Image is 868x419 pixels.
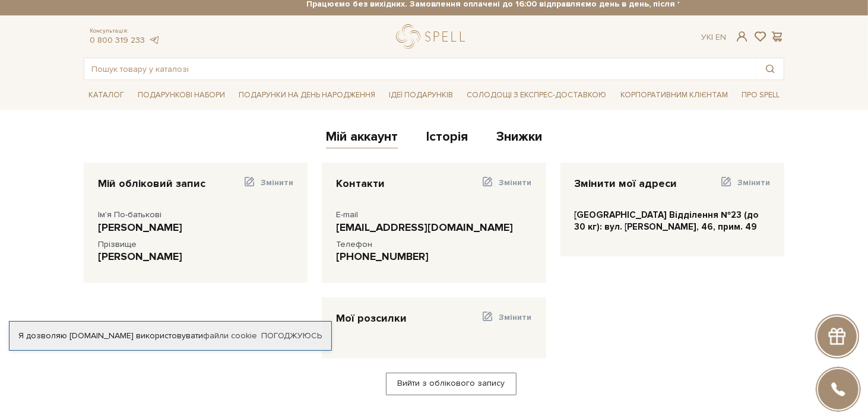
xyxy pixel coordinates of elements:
a: Змінити [481,177,531,195]
div: Ук [702,32,727,43]
a: 0 800 319 233 [90,35,145,45]
a: файли cookie [203,331,257,341]
span: Подарунки на День народження [234,86,380,104]
a: Солодощі з експрес-доставкою [462,85,612,105]
span: Каталог [84,86,129,104]
div: [EMAIL_ADDRESS][DOMAIN_NAME] [336,221,531,234]
div: [GEOGRAPHIC_DATA] Відділення №23 (до 30 кг): вул. [PERSON_NAME], 46, прим. 49 [575,209,770,233]
span: Змінити [737,177,770,188]
div: [PHONE_NUMBER] [336,250,531,264]
span: | [712,32,714,42]
a: Корпоративним клієнтам [616,85,733,105]
div: Контакти [336,177,385,191]
span: Змінити [499,177,532,188]
a: Змінити [720,177,770,195]
span: Консультація: [90,27,160,35]
a: telegram [148,35,160,45]
span: Про Spell [737,86,784,104]
a: Історія [426,129,468,148]
span: Ім'я По-батькові [98,209,161,220]
span: Телефон [336,239,372,249]
span: Ідеї подарунків [384,86,458,104]
span: Подарункові набори [133,86,230,104]
a: Змінити [481,312,531,330]
a: Змінити [243,177,293,195]
span: Змінити [261,177,293,188]
span: E-mail [336,209,358,220]
a: En [716,32,727,42]
a: Мій аккаунт [326,129,398,148]
span: Прізвище [98,239,137,249]
a: Погоджуюсь [261,331,322,341]
div: Мої розсилки [336,312,407,325]
a: Вийти з облікового запису [386,373,517,395]
button: Пошук товару у каталозі [756,58,784,80]
a: logo [397,24,471,49]
div: [PERSON_NAME] [98,221,293,234]
div: Змінити мої адреси [575,177,677,191]
div: Я дозволяю [DOMAIN_NAME] використовувати [9,331,331,341]
span: Змінити [499,312,532,322]
div: [PERSON_NAME] [98,250,293,264]
a: Знижки [496,129,542,148]
input: Пошук товару у каталозі [84,58,756,80]
div: Мій обліковий запис [98,177,205,191]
